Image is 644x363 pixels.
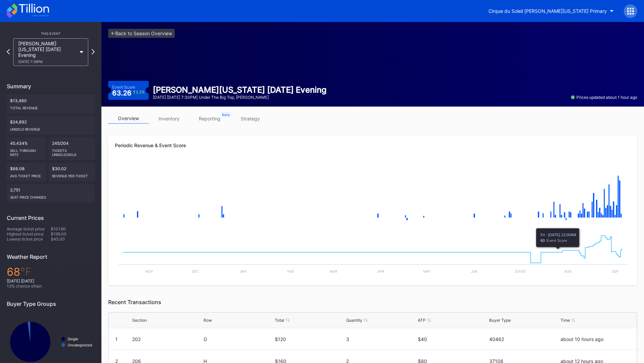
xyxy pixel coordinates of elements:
div: seat price changes [10,192,91,199]
div: Weather Report [7,253,95,260]
text: [DATE] [515,269,526,273]
div: 1 [115,336,118,342]
div: Total Revenue [10,103,91,110]
button: Cirque du Soleil [PERSON_NAME][US_STATE] Primary [483,5,619,17]
text: Jan [240,269,246,273]
text: Jun [471,269,478,273]
text: Single [68,337,78,341]
div: $101.60 [51,226,95,231]
div: 40462 [489,336,559,342]
text: Apr [378,269,384,273]
div: 13 % chance of rain [7,283,95,289]
div: Quantity [346,318,362,323]
div: $120 [275,336,344,342]
a: <-Back to Season Overview [108,29,175,38]
text: Aug [564,269,571,273]
div: 45.434% [7,137,46,160]
div: ATP [418,318,426,323]
div: $24,892 [7,116,95,135]
div: [DATE] 7:30PM [18,60,76,64]
div: Event Score [112,85,135,90]
div: Buyer Type Groups [7,300,95,307]
a: strategy [230,113,270,124]
div: Recent Transactions [108,299,637,305]
div: Sell Through Rate [10,146,43,157]
div: Section [132,318,147,323]
div: 202 [132,336,202,342]
a: reporting [189,113,230,124]
div: [DATE] [DATE] 7:30PM | Under the Big Top, [PERSON_NAME] [153,95,327,100]
div: $45.00 [51,236,95,242]
div: 3 [346,336,416,342]
div: Tickets Unsold/Sold [52,146,91,157]
text: Mar [330,269,337,273]
a: overview [108,113,149,124]
div: Total [275,318,284,323]
div: [PERSON_NAME][US_STATE] [DATE] Evening [18,41,76,64]
div: Average ticket price [7,226,51,231]
div: $40 [418,336,487,342]
div: [PERSON_NAME][US_STATE] [DATE] Evening [153,85,327,95]
span: ℉ [20,265,31,278]
div: Lowest ticket price [7,236,51,242]
div: Time [560,318,570,323]
div: Row [204,318,212,323]
div: Revenue per ticket [52,171,91,178]
text: Feb [287,269,294,273]
div: 63.26 [112,90,145,96]
div: $13,480 [7,95,95,113]
div: This Event [7,31,95,36]
div: $30.02 [49,163,95,181]
text: Uncategorized [68,343,92,347]
div: Summary [7,83,95,90]
text: Dec [192,269,199,273]
div: 68 [7,265,95,278]
text: Sep [612,269,618,273]
div: Buyer Type [489,318,511,323]
div: Prices updated about 1 hour ago [571,95,637,100]
div: 245/204 [49,137,95,160]
div: [DATE] [DATE] [7,278,95,283]
div: about 10 hours ago [560,336,630,342]
svg: Chart title [115,228,630,278]
div: $199.00 [51,231,95,236]
div: Cirque du Soleil [PERSON_NAME][US_STATE] Primary [488,8,607,14]
div: Current Prices [7,214,95,221]
text: May [423,269,431,273]
div: O [204,336,273,342]
svg: Chart title [115,160,630,228]
div: Avg ticket price [10,171,43,178]
div: Highest ticket price [7,231,51,236]
div: 2,751 [7,184,95,203]
div: 2.2 % [136,90,145,94]
a: inventory [149,113,189,124]
div: $66.08 [7,163,46,181]
div: Unsold Revenue [10,124,91,131]
div: Periodic Revenue & Event Score [115,142,630,148]
text: Nov [145,269,153,273]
